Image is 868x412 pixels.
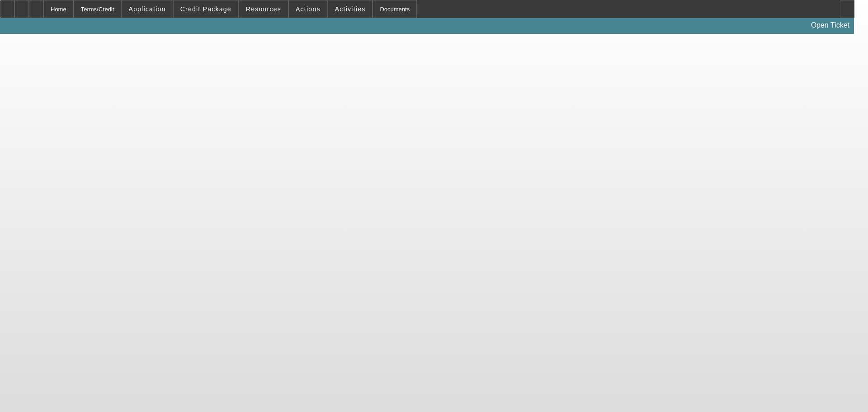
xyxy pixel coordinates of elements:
a: Open Ticket [807,18,853,33]
button: Application [122,0,172,18]
button: Credit Package [174,0,238,18]
button: Resources [239,0,288,18]
button: Actions [289,0,327,18]
button: Activities [328,0,373,18]
span: Actions [296,5,321,13]
span: Application [128,5,165,13]
span: Credit Package [180,5,231,13]
span: Activities [335,5,366,13]
span: Resources [246,5,281,13]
